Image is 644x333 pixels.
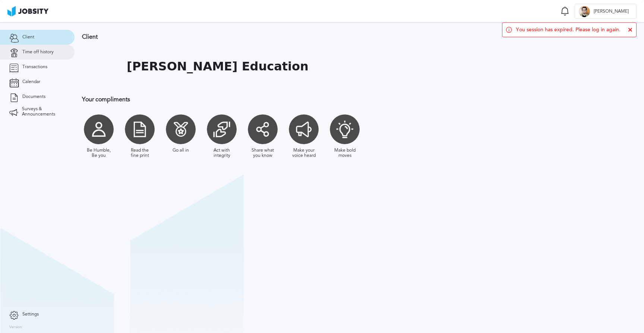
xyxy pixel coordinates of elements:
[22,79,40,85] span: Calendar
[86,148,112,158] div: Be Humble, Be you
[516,27,621,33] span: You session has expired. Please log in again.
[22,64,47,70] span: Transactions
[22,94,45,99] span: Documents
[22,35,34,40] span: Client
[127,60,309,73] h1: [PERSON_NAME] Education
[7,6,48,16] img: ab4bad089aa723f57921c736e9817d99.png
[9,325,23,330] label: Version:
[82,34,486,40] h3: Client
[22,312,39,317] span: Settings
[22,107,65,117] span: Surveys & Announcements
[332,148,358,158] div: Make bold moves
[173,148,189,153] div: Go all in
[127,148,153,158] div: Read the fine print
[82,96,486,103] h3: Your compliments
[209,148,235,158] div: Act with integrity
[22,50,54,55] span: Time off history
[250,148,276,158] div: Share what you know
[590,9,632,14] span: [PERSON_NAME]
[291,148,317,158] div: Make your voice heard
[575,4,637,19] button: J[PERSON_NAME]
[579,6,590,17] div: J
